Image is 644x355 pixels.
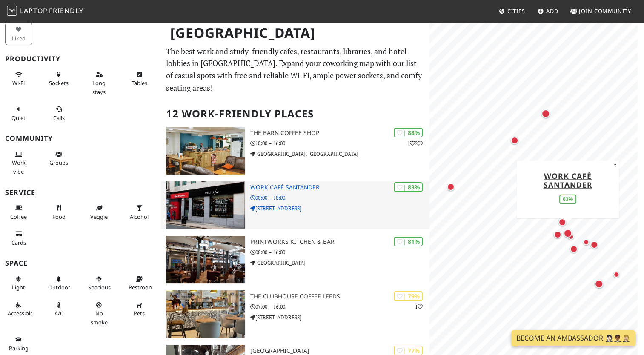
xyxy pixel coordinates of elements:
span: Laptop [20,6,48,15]
div: Map marker [559,225,576,242]
button: Accessible [5,298,32,321]
button: Long stays [86,68,113,99]
p: [STREET_ADDRESS] [250,204,429,212]
span: Coffee [10,213,27,220]
h1: [GEOGRAPHIC_DATA] [163,21,427,45]
span: Quiet [11,114,26,122]
h3: Productivity [5,55,156,63]
span: Pet friendly [134,309,145,317]
button: Calls [46,102,73,125]
img: The Clubhouse Coffee Leeds [166,290,245,338]
button: Quiet [5,102,32,125]
button: Pets [126,298,153,321]
p: 1 [415,303,423,311]
span: Power sockets [49,79,69,87]
h3: The Barn Coffee Shop [250,129,429,137]
div: Map marker [562,228,579,245]
h3: Community [5,135,156,143]
img: LaptopFriendly [7,6,17,16]
span: Parking [9,344,29,352]
div: Map marker [442,178,459,195]
a: Work Café Santander | 83% Work Café Santander 08:00 – 18:00 [STREET_ADDRESS] [161,181,429,229]
button: Close popup [611,160,619,170]
span: Cities [507,7,525,15]
h3: Space [5,259,156,267]
span: Air conditioned [54,309,63,317]
a: Cities [495,3,529,19]
h3: Service [5,189,156,197]
span: Smoke free [91,309,108,326]
button: No smoke [86,298,113,329]
a: LaptopFriendly LaptopFriendly [7,4,83,19]
div: | 81% [394,237,423,246]
span: Add [546,7,558,15]
span: Work-friendly tables [132,79,147,87]
img: The Barn Coffee Shop [166,127,245,175]
h3: Work Café Santander [250,184,429,191]
span: Credit cards [11,239,26,246]
span: Join Community [579,7,631,15]
img: Work Café Santander [166,181,245,229]
span: Alcohol [130,213,149,220]
h2: 12 Work-Friendly Places [166,101,424,127]
button: Light [5,272,32,295]
p: The best work and study-friendly cafes, restaurants, libraries, and hotel lobbies in [GEOGRAPHIC_... [166,45,424,94]
a: Add [534,3,562,19]
div: | 79% [394,291,423,301]
p: [GEOGRAPHIC_DATA], [GEOGRAPHIC_DATA] [250,150,429,158]
h3: [GEOGRAPHIC_DATA] [250,347,429,355]
span: Stable Wi-Fi [12,79,25,87]
button: Groups [46,147,73,170]
div: Map marker [554,214,571,231]
button: A/C [46,298,73,321]
span: Restroom [129,283,154,291]
div: Map marker [565,240,582,258]
span: Video/audio calls [53,114,65,122]
span: Accessible [8,309,33,317]
button: Wi-Fi [5,68,32,90]
button: Sockets [46,68,73,90]
span: Spacious [88,283,111,291]
button: Restroom [126,272,153,295]
button: Veggie [86,201,113,223]
a: The Barn Coffee Shop | 88% 12 The Barn Coffee Shop 10:00 – 16:00 [GEOGRAPHIC_DATA], [GEOGRAPHIC_D... [161,127,429,175]
a: Printworks Kitchen & Bar | 81% Printworks Kitchen & Bar 08:00 – 16:00 [GEOGRAPHIC_DATA] [161,236,429,283]
button: Cards [5,227,32,249]
button: Spacious [86,272,113,295]
p: 10:00 – 16:00 [250,139,429,147]
button: Tables [126,68,153,90]
button: Coffee [5,201,32,223]
div: Map marker [578,234,595,251]
p: [GEOGRAPHIC_DATA] [250,259,429,267]
p: 08:00 – 18:00 [250,194,429,202]
div: Map marker [537,105,554,122]
button: Alcohol [126,201,153,223]
button: Outdoor [46,272,73,295]
div: Map marker [608,266,625,283]
div: 83% [559,194,576,204]
p: [STREET_ADDRESS] [250,313,429,321]
span: Group tables [49,159,68,166]
span: Long stays [92,79,106,95]
span: People working [12,159,26,175]
img: Printworks Kitchen & Bar [166,236,245,283]
span: Friendly [49,6,83,15]
a: Join Community [567,3,635,19]
div: | 88% [394,128,423,137]
div: Map marker [549,226,566,243]
div: | 83% [394,182,423,192]
a: The Clubhouse Coffee Leeds | 79% 1 The Clubhouse Coffee Leeds 07:00 – 16:00 [STREET_ADDRESS] [161,290,429,338]
div: Map marker [590,275,607,292]
h3: The Clubhouse Coffee Leeds [250,293,429,300]
p: 08:00 – 16:00 [250,248,429,256]
p: 1 2 [407,139,423,147]
div: Map marker [586,236,603,253]
button: Food [46,201,73,223]
span: Natural light [12,283,25,291]
span: Veggie [90,213,108,220]
div: Map marker [506,132,523,149]
span: Outdoor area [48,283,70,291]
h3: Printworks Kitchen & Bar [250,238,429,246]
button: Parking [5,332,32,355]
p: 07:00 – 16:00 [250,303,429,311]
